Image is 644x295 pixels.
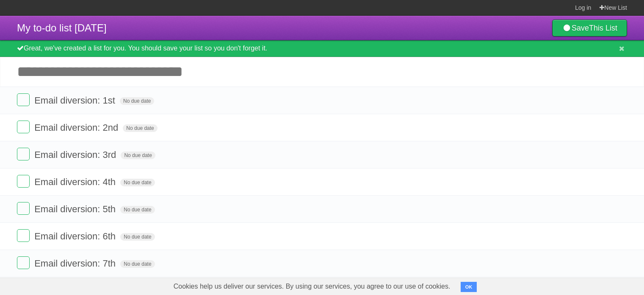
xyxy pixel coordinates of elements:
span: No due date [123,124,157,132]
span: My to-do list [DATE] [17,22,107,34]
button: OK [461,282,477,292]
label: Done [17,93,30,106]
span: No due date [120,97,154,105]
b: This List [589,24,617,32]
label: Done [17,229,30,242]
span: No due date [121,152,155,159]
label: Done [17,148,30,160]
label: Done [17,256,30,269]
span: Email diversion: 4th [34,177,118,187]
span: Email diversion: 5th [34,204,118,214]
span: Email diversion: 1st [34,95,117,106]
span: Email diversion: 2nd [34,122,120,133]
span: Email diversion: 3rd [34,149,118,160]
span: Email diversion: 6th [34,231,118,242]
label: Done [17,202,30,215]
span: Email diversion: 7th [34,258,118,269]
span: No due date [120,233,155,241]
span: Cookies help us deliver our services. By using our services, you agree to our use of cookies. [165,278,459,295]
a: SaveThis List [552,20,627,37]
label: Done [17,121,30,133]
label: Done [17,175,30,188]
span: No due date [120,260,155,268]
span: No due date [120,179,155,186]
span: No due date [120,206,155,214]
